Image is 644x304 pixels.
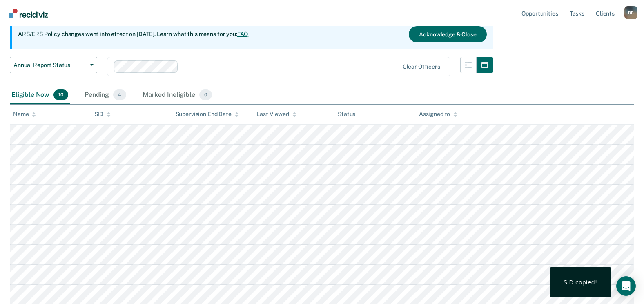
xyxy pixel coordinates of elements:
[403,63,440,70] div: Clear officers
[624,6,637,19] div: B B
[113,89,126,100] span: 4
[53,89,68,100] span: 10
[564,279,597,286] div: SID copied!
[176,111,239,118] div: Supervision End Date
[141,86,214,104] div: Marked Ineligible0
[616,276,636,296] div: Open Intercom Messenger
[624,6,637,19] button: Profile dropdown button
[338,111,355,118] div: Status
[83,86,128,104] div: Pending4
[94,111,111,118] div: SID
[10,57,97,73] button: Annual Report Status
[9,9,48,18] img: Recidiviz
[409,26,486,42] button: Acknowledge & Close
[199,89,212,100] span: 0
[13,62,87,69] span: Annual Report Status
[18,30,248,38] p: ARS/ERS Policy changes went into effect on [DATE]. Learn what this means for you:
[256,111,296,118] div: Last Viewed
[10,86,70,104] div: Eligible Now10
[419,111,457,118] div: Assigned to
[13,111,36,118] div: Name
[237,31,249,37] a: FAQ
